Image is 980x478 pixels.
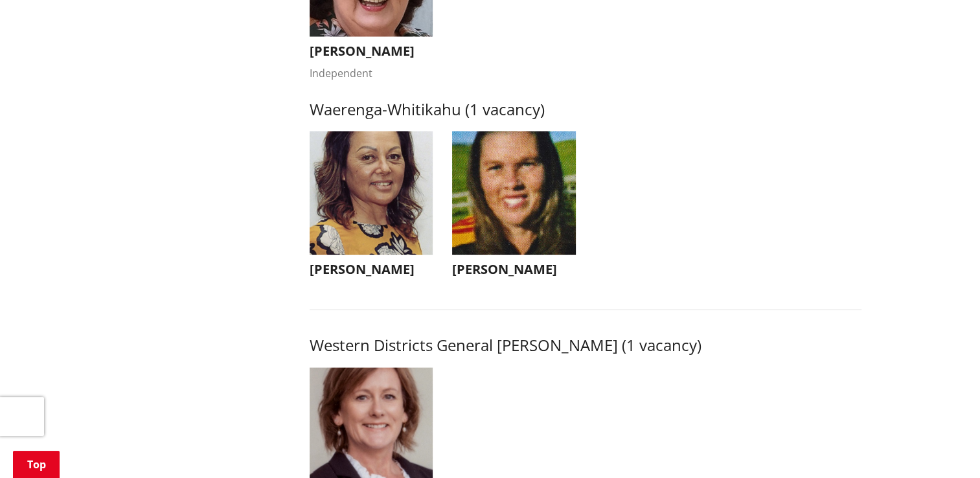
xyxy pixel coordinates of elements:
h3: Western Districts General [PERSON_NAME] (1 vacancy) [310,336,861,355]
button: [PERSON_NAME] [310,131,433,284]
div: Independent [310,65,433,81]
h3: [PERSON_NAME] [452,262,576,277]
h3: Waerenga-Whitikahu (1 vacancy) [310,100,861,119]
button: [PERSON_NAME] [452,131,576,284]
h3: [PERSON_NAME] [310,43,433,59]
img: WO-W-WW__RAUMATI_M__GiWMW [310,131,433,255]
img: WO-W-WW__DICKINSON_D__ydzbA [452,131,576,255]
iframe: Messenger Launcher [920,424,967,470]
a: Top [13,451,60,478]
h3: [PERSON_NAME] [310,262,433,277]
